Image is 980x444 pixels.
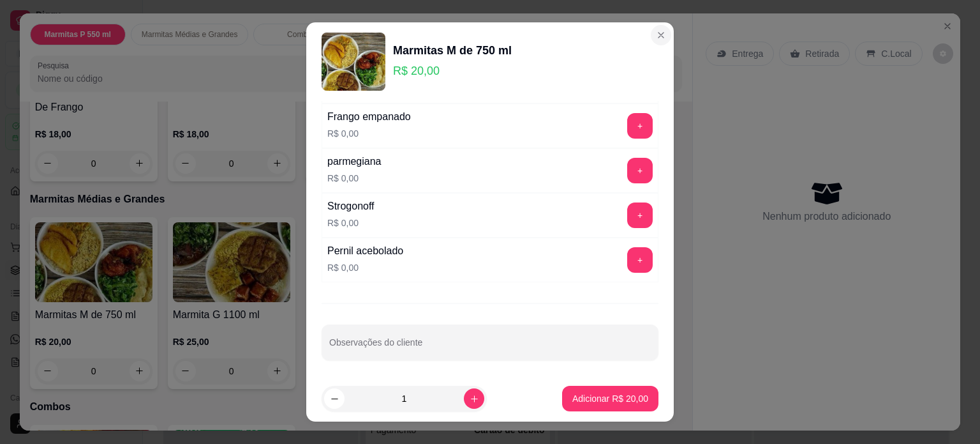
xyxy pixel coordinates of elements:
div: Frango empanado [327,109,411,125]
div: Strogonoff [327,199,375,214]
p: R$ 20,00 [393,62,512,80]
button: Adicionar R$ 20,00 [562,386,658,411]
button: Close [651,25,671,45]
input: Observações do cliente [329,341,651,354]
p: R$ 0,00 [327,217,375,229]
img: product-image [322,33,385,91]
button: add [627,203,653,228]
div: Marmitas M de 750 ml [393,42,512,59]
button: increase-product-quantity [464,388,484,409]
button: decrease-product-quantity [324,388,345,409]
p: Adicionar R$ 20,00 [572,392,648,405]
p: R$ 0,00 [327,172,382,185]
button: add [627,247,653,273]
div: parmegiana [327,154,382,169]
p: R$ 0,00 [327,127,411,140]
div: Pernil acebolado [327,243,403,259]
button: add [627,158,653,183]
p: R$ 0,00 [327,261,403,274]
button: add [627,113,653,139]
